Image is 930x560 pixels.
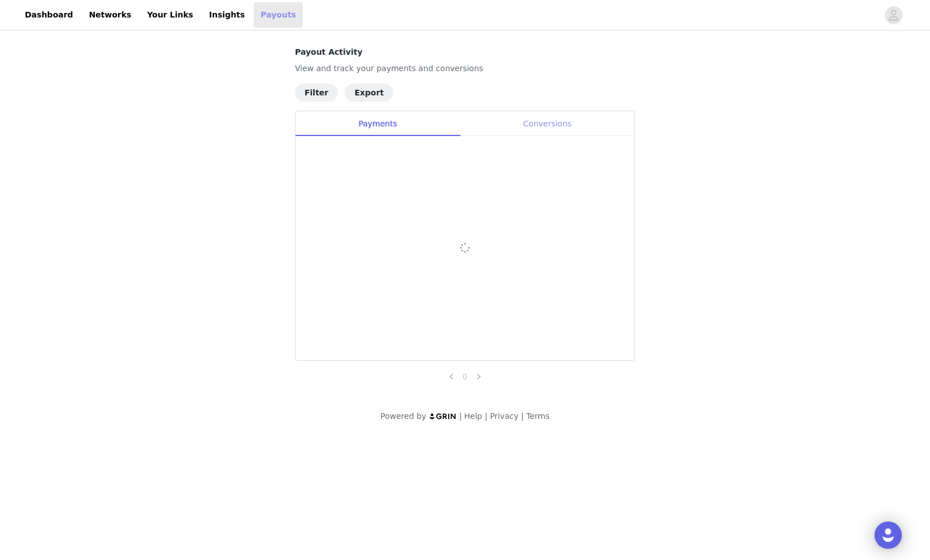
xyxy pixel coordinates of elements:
span: | [485,412,488,421]
h4: Payout Activity [295,46,635,58]
a: Dashboard [18,2,80,28]
div: Payments [295,111,460,137]
span: | [521,412,524,421]
a: Your Links [140,2,200,28]
a: Networks [82,2,138,28]
span: Powered by [380,412,426,421]
i: icon: left [448,373,455,380]
img: logo [429,413,457,420]
a: Help [464,412,483,421]
div: Conversions [460,111,635,137]
button: Filter [295,84,338,102]
button: Export [345,84,393,102]
a: Privacy [490,412,519,421]
a: Payouts [254,2,303,28]
li: Next Page [472,370,485,383]
a: 0 [459,370,471,383]
i: icon: right [475,373,482,380]
li: 0 [458,370,472,383]
span: | [459,412,462,421]
div: Open Intercom Messenger [875,522,902,549]
p: View and track your payments and conversions [295,63,635,75]
div: avatar [888,6,899,24]
a: Terms [526,412,549,421]
a: Insights [202,2,251,28]
li: Previous Page [445,370,458,383]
